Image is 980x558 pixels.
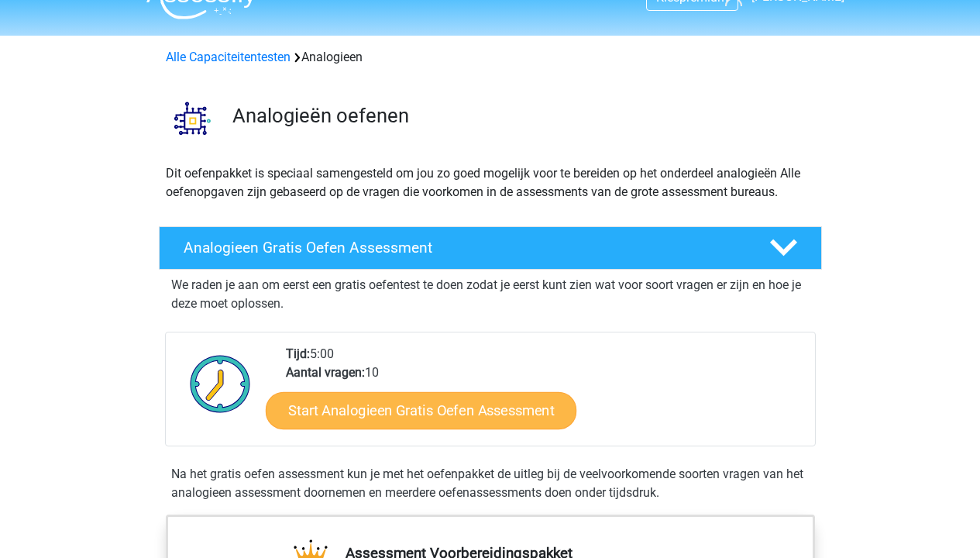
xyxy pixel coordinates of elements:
[153,226,828,270] a: Analogieen Gratis Oefen Assessment
[166,50,291,64] a: Alle Capaciteitentesten
[171,276,810,313] p: We raden je aan om eerst een gratis oefentest te doen zodat je eerst kunt zien wat voor soort vra...
[160,85,225,151] img: analogieen
[232,104,810,128] h3: Analogieën oefenen
[181,345,260,422] img: Klok
[274,345,814,446] div: 5:00 10
[165,465,816,502] div: Na het gratis oefen assessment kun je met het oefenpakket de uitleg bij de veelvoorkomende soorte...
[160,48,821,67] div: Analogieen
[184,239,744,257] h4: Analogieen Gratis Oefen Assessment
[166,164,815,201] p: Dit oefenpakket is speciaal samengesteld om jou zo goed mogelijk voor te bereiden op het onderdee...
[286,365,365,380] b: Aantal vragen:
[266,391,576,429] a: Start Analogieen Gratis Oefen Assessment
[286,346,310,361] b: Tijd:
